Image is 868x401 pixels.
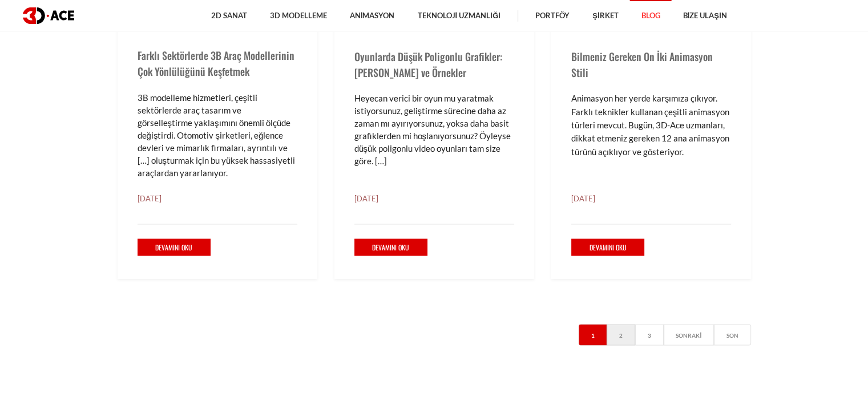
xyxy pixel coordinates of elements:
font: Animasyon her yerde karşımıza çıkıyor. Farklı teknikler kullanan çeşitli animasyon türleri mevcut... [571,92,730,156]
a: Devamını oku [571,238,645,256]
a: Bilmeniz Gereken On İki Animasyon Stili [571,48,713,79]
a: Devamını oku [138,238,211,256]
font: 2D Sanat [211,11,247,20]
font: [DATE] [138,193,162,202]
font: 3 [648,331,651,338]
font: Bize Ulaşın [683,11,726,20]
font: Sonraki [676,331,701,338]
a: 2 [607,324,635,345]
font: Devamını oku [589,242,626,252]
font: Portföy [535,11,570,20]
font: Devamını oku [372,242,409,252]
a: Sonraki [664,324,714,345]
font: 3D Modelleme [270,11,327,20]
font: Heyecan verici bir oyun mu yaratmak istiyorsunuz, geliştirme sürecine daha az zaman mı ayırıyorsu... [354,92,511,165]
font: 2 [619,331,623,338]
nav: Gönderi gezintisi [118,307,751,357]
a: Oyunlarda Düşük Poligonlu Grafikler: [PERSON_NAME] ve Örnekler [354,48,502,79]
font: Teknoloji Uzmanlığı [417,11,500,20]
font: Son [726,331,738,338]
img: koyu logo [23,7,74,24]
font: Şirket [592,11,618,20]
font: [DATE] [571,193,595,202]
a: 3 [635,324,664,345]
a: Son [714,324,751,345]
a: Devamını oku [354,238,428,256]
font: 3B modelleme hizmetleri, çeşitli sektörlerde araç tasarım ve görselleştirme yaklaşımını önemli öl... [138,92,296,177]
font: [DATE] [354,193,378,202]
a: Farklı Sektörlerde 3B Araç Modellerinin Çok Yönlülüğünü Keşfetmek [138,47,294,78]
font: Blog [641,11,660,20]
font: Animasyon [350,11,395,20]
font: 1 [591,331,595,338]
font: Devamını oku [155,242,192,252]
